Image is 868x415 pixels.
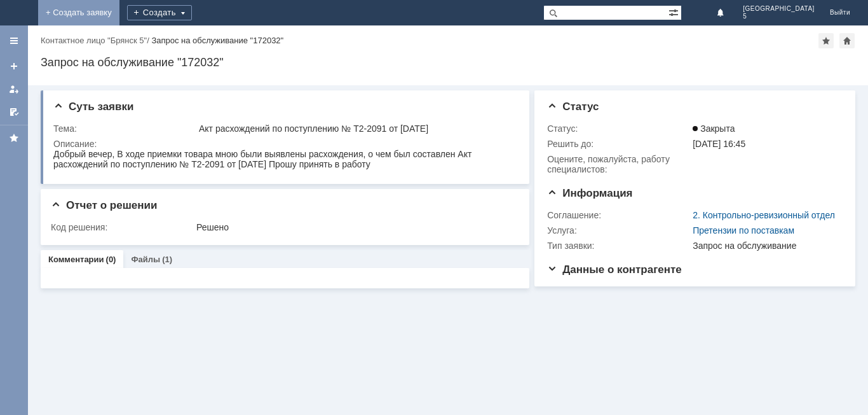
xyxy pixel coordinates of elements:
[4,79,24,99] a: Мои заявки
[547,139,690,149] div: Решить до:
[106,255,116,264] div: (0)
[151,36,283,45] div: Запрос на обслуживание "172032"
[51,199,157,211] span: Отчет о решении
[693,225,794,236] a: Претензии по поставкам
[127,5,192,20] div: Создать
[547,101,599,113] span: Статус
[41,36,147,45] a: Контактное лицо "Брянск 5"
[693,123,735,134] span: Закрыта
[547,241,690,251] div: Тип заявки:
[668,6,681,18] span: Расширенный поиск
[199,123,512,134] div: Акт расхождений по поступлению № Т2-2091 от [DATE]
[41,36,151,45] div: /
[547,264,682,276] span: Данные о контрагенте
[48,255,104,264] a: Комментарии
[547,154,690,174] div: Oцените, пожалуйста, работу специалистов:
[693,210,835,220] a: 2. Контрольно-ревизионный отдел
[196,222,512,232] div: Решено
[53,139,515,149] div: Описание:
[41,56,855,69] div: Запрос на обслуживание "172032"
[547,123,690,134] div: Статус:
[743,13,815,20] span: 5
[693,139,745,149] span: [DATE] 16:45
[547,187,632,199] span: Информация
[839,33,855,48] div: Сделать домашней страницей
[53,101,133,113] span: Суть заявки
[547,225,690,236] div: Услуга:
[743,5,815,13] span: [GEOGRAPHIC_DATA]
[4,56,24,76] a: Создать заявку
[693,241,837,251] div: Запрос на обслуживание
[547,210,690,220] div: Соглашение:
[131,255,160,264] a: Файлы
[51,222,194,232] div: Код решения:
[818,33,834,48] div: Добавить в избранное
[162,255,172,264] div: (1)
[53,123,196,134] div: Тема:
[4,102,24,122] a: Мои согласования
